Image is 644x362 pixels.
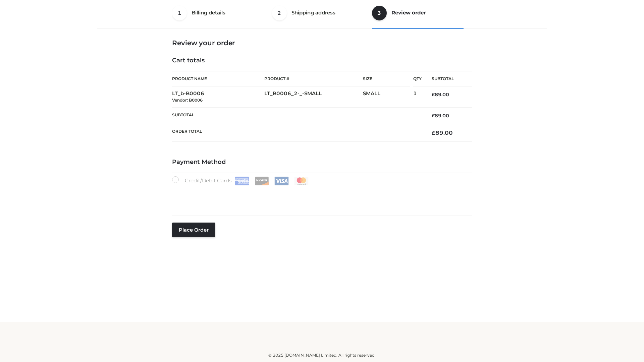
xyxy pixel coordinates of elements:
th: Subtotal [422,71,472,86]
img: Visa [274,177,289,185]
bdi: 89.00 [432,92,449,98]
h4: Payment Method [172,159,472,166]
h3: Review your order [172,39,472,47]
td: LT_B0006_2-_-SMALL [264,86,363,108]
label: Credit/Debit Cards [172,176,309,185]
span: £ [432,129,435,136]
small: Vendor: B0006 [172,98,203,103]
th: Subtotal [172,107,422,124]
span: £ [432,113,435,119]
td: LT_b-B0006 [172,86,264,108]
img: Discover [255,177,269,185]
h4: Cart totals [172,57,472,64]
img: Amex [235,177,249,185]
button: Place order [172,223,215,237]
th: Product # [264,71,363,86]
bdi: 89.00 [432,113,449,119]
td: 1 [413,86,422,108]
img: Mastercard [294,177,309,185]
th: Order Total [172,124,422,142]
td: SMALL [363,86,413,108]
th: Size [363,71,410,86]
th: Qty [413,71,422,86]
iframe: Secure payment input frame [171,184,471,208]
th: Product Name [172,71,264,86]
span: £ [432,92,435,98]
bdi: 89.00 [432,129,453,136]
div: © 2025 [DOMAIN_NAME] Limited. All rights reserved. [100,352,544,359]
